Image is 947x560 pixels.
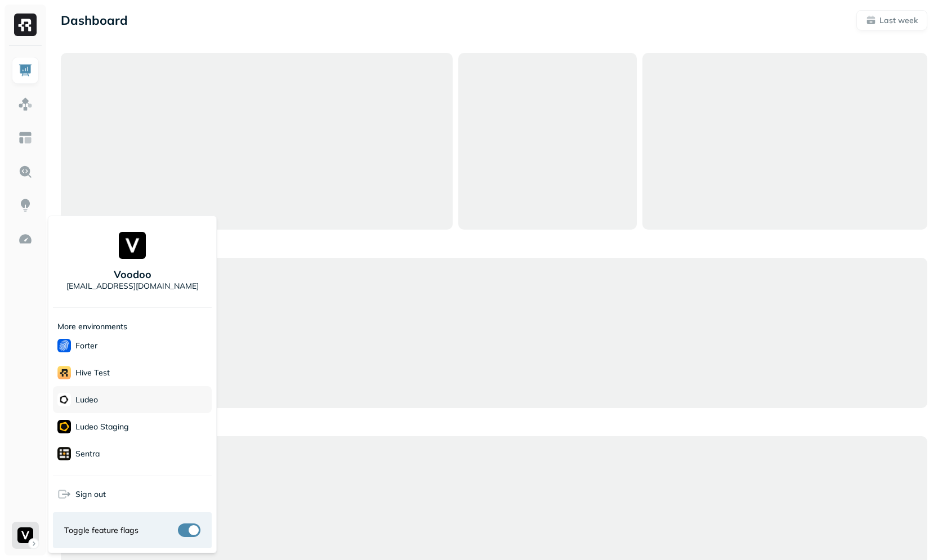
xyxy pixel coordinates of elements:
p: Ludeo [75,395,98,405]
p: [EMAIL_ADDRESS][DOMAIN_NAME] [66,281,199,292]
p: Sentra [75,449,100,459]
img: Ludeo Staging [57,420,71,433]
img: Voodoo [119,232,146,259]
p: Ludeo Staging [75,422,129,432]
p: More environments [57,321,127,332]
img: Ludeo [57,393,71,406]
span: Sign out [75,489,106,500]
span: Toggle feature flags [64,525,139,536]
p: Forter [75,341,97,351]
img: Hive Test [57,366,71,379]
img: Forter [57,339,71,352]
img: Sentra [57,447,71,460]
p: Voodoo [114,268,151,281]
p: Hive Test [75,368,110,378]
